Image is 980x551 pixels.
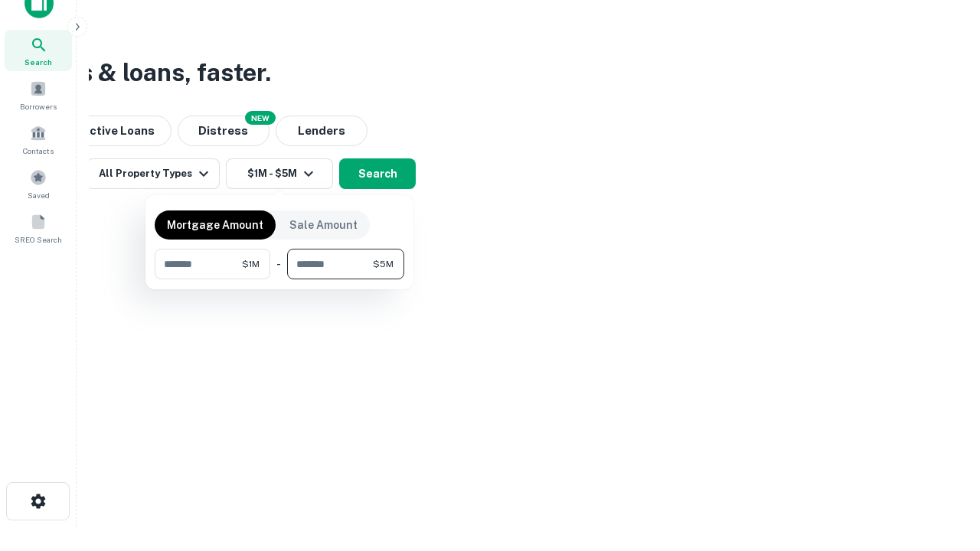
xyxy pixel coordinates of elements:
[903,429,980,502] iframe: Chat Widget
[289,217,358,233] p: Sale Amount
[242,257,260,271] span: $1M
[276,249,281,279] div: -
[167,217,263,233] p: Mortgage Amount
[373,257,394,271] span: $5M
